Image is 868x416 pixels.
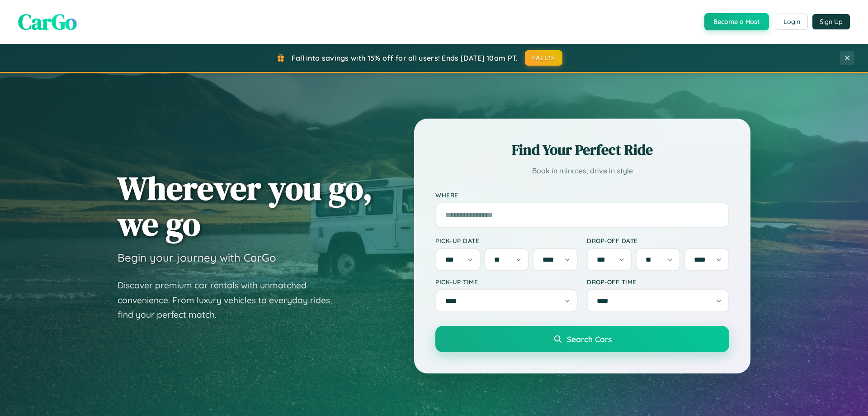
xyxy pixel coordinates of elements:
label: Drop-off Date [587,237,729,244]
label: Pick-up Time [435,278,578,286]
button: Become a Host [704,13,769,30]
h2: Find Your Perfect Ride [435,140,729,160]
p: Book in minutes, drive in style [435,164,729,177]
button: Login [776,14,808,30]
label: Drop-off Time [587,278,729,286]
button: Search Cars [435,326,729,352]
p: Discover premium car rentals with unmatched convenience. From luxury vehicles to everyday rides, ... [118,278,344,322]
label: Where [435,191,729,199]
button: Sign Up [812,14,850,29]
h1: Wherever you go, we go [118,170,373,242]
span: Fall into savings with 15% off for all users! Ends [DATE] 10am PT. [292,53,518,62]
label: Pick-up Date [435,237,578,244]
button: FALL15 [525,50,563,66]
span: CarGo [18,7,77,37]
h3: Begin your journey with CarGo [118,251,276,264]
span: Search Cars [567,334,612,344]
